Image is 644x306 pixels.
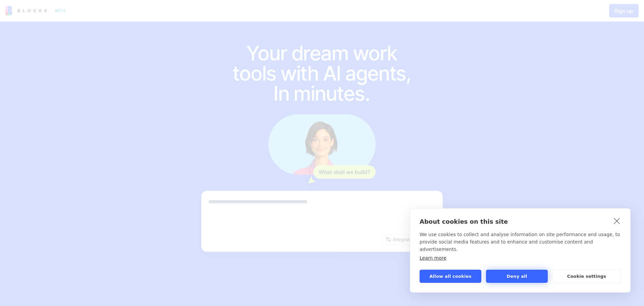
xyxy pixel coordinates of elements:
[420,218,508,225] strong: About cookies on this site
[420,270,481,283] button: Allow all cookies
[612,215,622,226] a: close
[486,270,548,283] button: Deny all
[420,231,621,253] p: We use cookies to collect and analyse information on site performance and usage, to provide socia...
[420,255,446,261] a: Learn more
[552,270,621,283] button: Cookie settings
